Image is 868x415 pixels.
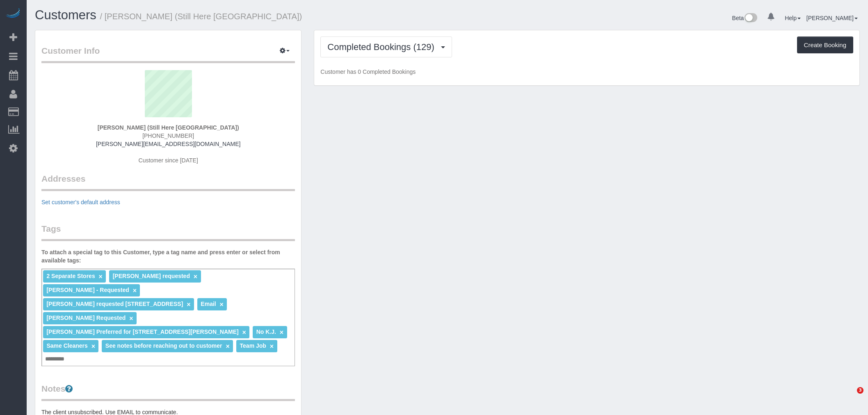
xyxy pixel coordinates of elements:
[41,223,295,241] legend: Tags
[41,383,295,401] legend: Notes
[240,342,266,349] span: Team Job
[46,342,87,349] span: Same Cleaners
[201,301,216,307] span: Email
[744,13,757,24] img: New interface
[280,329,283,336] a: ×
[41,199,120,205] a: Set customer's default address
[41,45,295,63] legend: Customer Info
[99,273,103,280] a: ×
[194,273,197,280] a: ×
[320,68,853,76] p: Customer has 0 Completed Bookings
[133,287,137,294] a: ×
[35,8,96,22] a: Customers
[320,36,452,57] button: Completed Bookings (129)
[220,301,224,308] a: ×
[105,342,222,349] span: See notes before reaching out to customer
[270,343,274,350] a: ×
[100,12,302,21] small: / [PERSON_NAME] (Still Here [GEOGRAPHIC_DATA])
[256,328,276,335] span: No K.J.
[46,315,126,321] span: [PERSON_NAME] Requested
[142,132,194,139] span: [PHONE_NUMBER]
[226,343,229,350] a: ×
[129,315,133,322] a: ×
[732,15,758,21] a: Beta
[806,15,858,21] a: [PERSON_NAME]
[96,141,240,147] a: [PERSON_NAME][EMAIL_ADDRESS][DOMAIN_NAME]
[46,301,183,307] span: [PERSON_NAME] requested [STREET_ADDRESS]
[46,273,95,279] span: 2 Separate Stores
[242,329,246,336] a: ×
[46,328,238,335] span: [PERSON_NAME] Preferred for [STREET_ADDRESS][PERSON_NAME]
[797,36,853,54] button: Create Booking
[139,157,198,164] span: Customer since [DATE]
[98,124,239,131] strong: [PERSON_NAME] (Still Here [GEOGRAPHIC_DATA])
[327,42,438,52] span: Completed Bookings (129)
[187,301,190,308] a: ×
[785,15,801,21] a: Help
[840,387,860,407] iframe: Intercom live chat
[91,343,95,350] a: ×
[857,387,863,394] span: 3
[46,287,129,293] span: [PERSON_NAME] - Requested
[113,273,190,279] span: [PERSON_NAME] requested
[41,248,295,265] label: To attach a special tag to this Customer, type a tag name and press enter or select from availabl...
[5,8,21,20] img: Automaid Logo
